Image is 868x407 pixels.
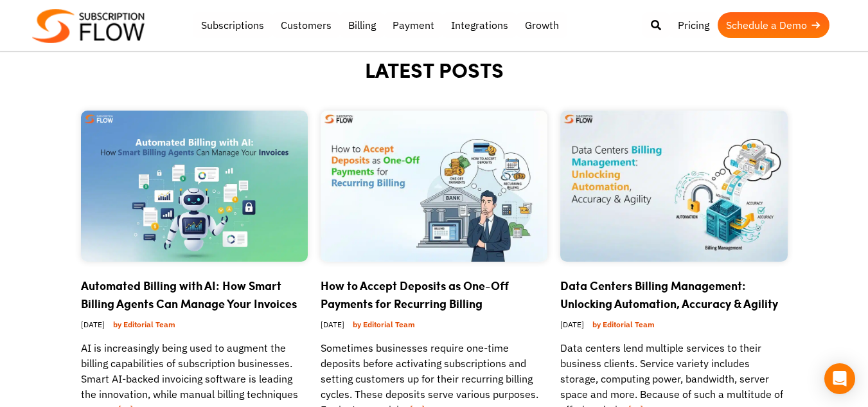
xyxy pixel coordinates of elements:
[560,277,778,312] a: Data Centers Billing Management: Unlocking Automation, Accuracy & Agility
[718,12,829,38] a: Schedule a Demo
[340,12,384,38] a: Billing
[560,111,787,262] img: Data Centers Billing Management
[321,111,547,262] img: Accept Deposits as One-Off Payments
[272,12,340,38] a: Customers
[81,60,788,111] h2: LATEST POSTS
[348,316,420,332] a: by Editorial Team
[384,12,443,38] a: Payment
[81,277,297,312] a: Automated Billing with AI: How Smart Billing Agents Can Manage Your Invoices
[108,316,181,332] a: by Editorial Team
[32,9,145,43] img: Subscriptionflow
[824,363,855,394] div: Open Intercom Messenger
[81,312,308,340] div: [DATE]
[560,312,787,340] div: [DATE]
[517,12,567,38] a: Growth
[193,12,272,38] a: Subscriptions
[321,277,509,312] a: How to Accept Deposits as One-Off Payments for Recurring Billing
[587,316,660,332] a: by Editorial Team
[443,12,517,38] a: Integrations
[321,312,547,340] div: [DATE]
[81,111,308,262] img: Automated Billing with AI
[669,12,718,38] a: Pricing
